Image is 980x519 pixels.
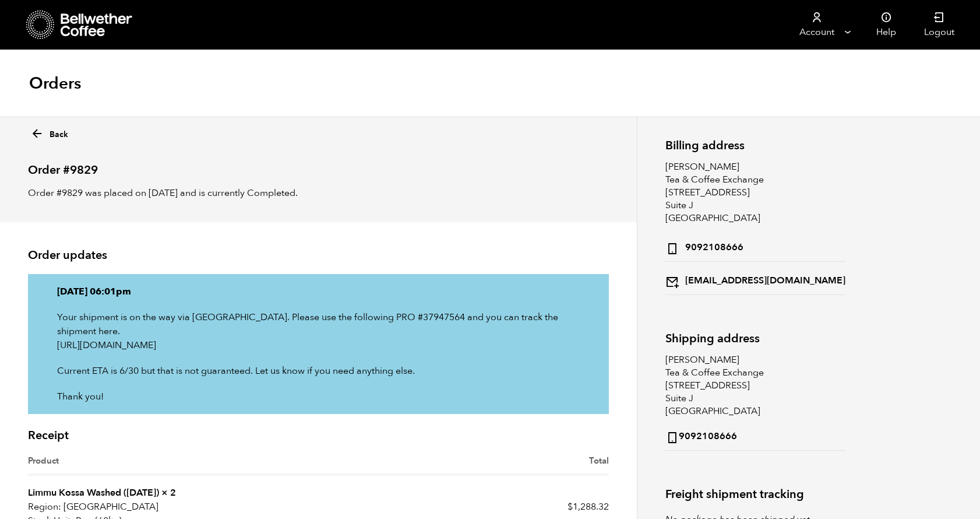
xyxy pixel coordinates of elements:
[665,488,952,501] h2: Freight shipment tracking
[161,486,176,499] strong: × 2
[57,364,580,378] p: Current ETA is 6/30 but that is not guaranteed. Let us know if you need anything else.
[57,339,156,352] a: [URL][DOMAIN_NAME]
[28,454,319,476] th: Product
[28,500,61,514] strong: Region:
[665,160,845,295] address: [PERSON_NAME] Tea & Coffee Exchange [STREET_ADDRESS] Suite J [GEOGRAPHIC_DATA]
[567,500,609,513] bdi: 1,288.32
[319,454,609,476] th: Total
[28,500,319,514] p: [GEOGRAPHIC_DATA]
[665,353,845,451] address: [PERSON_NAME] Tea & Coffee Exchange [STREET_ADDRESS] Suite J [GEOGRAPHIC_DATA]
[29,73,81,94] h1: Orders
[28,153,609,177] h2: Order #9829
[665,139,845,152] h2: Billing address
[665,332,845,345] h2: Shipping address
[665,239,743,255] strong: 9092108666
[665,272,845,289] strong: [EMAIL_ADDRESS][DOMAIN_NAME]
[57,310,580,352] p: Your shipment is on the way via [GEOGRAPHIC_DATA]. Please use the following PRO #37947564 and you...
[28,248,609,262] h2: Order updates
[567,500,573,513] span: $
[57,390,580,404] p: Thank you!
[28,186,609,200] p: Order #9829 was placed on [DATE] and is currently Completed.
[57,285,580,299] p: [DATE] 06:01pm
[30,124,68,141] a: Back
[28,486,159,499] a: Limmu Kossa Washed ([DATE])
[28,429,609,443] h2: Receipt
[665,427,737,444] strong: 9092108666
